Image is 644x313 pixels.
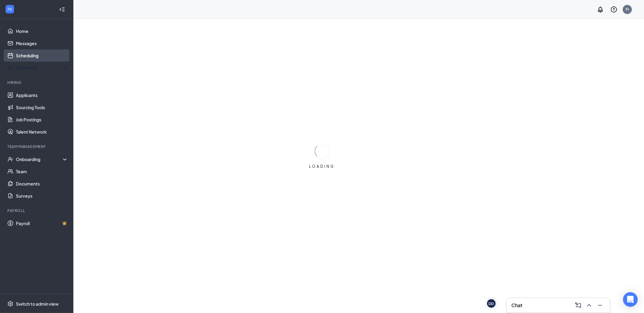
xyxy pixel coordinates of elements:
[16,37,68,49] a: Messages
[16,165,68,178] a: Team
[16,113,68,126] a: Job Postings
[16,301,59,307] div: Switch to admin view
[16,156,63,162] div: Onboarding
[16,217,68,229] a: PayrollCrown
[16,178,68,190] a: Documents
[7,208,67,213] div: Payroll
[575,302,582,309] svg: ComposeMessage
[307,164,337,169] div: LOADING
[7,301,13,307] svg: Settings
[7,156,13,162] svg: UserCheck
[597,302,604,309] svg: Minimize
[16,49,68,62] a: Scheduling
[16,65,68,71] div: Reporting
[7,6,13,12] svg: WorkstreamLogo
[595,300,605,310] button: Minimize
[16,126,68,138] a: Talent Network
[59,6,65,13] svg: Collapse
[623,292,638,307] div: Open Intercom Messenger
[573,300,583,310] button: ComposeMessage
[584,300,594,310] button: ChevronUp
[7,65,13,71] svg: Analysis
[626,7,629,12] div: FI
[16,190,68,202] a: Surveys
[586,302,593,309] svg: ChevronUp
[16,25,68,37] a: Home
[610,6,618,13] svg: QuestionInfo
[7,80,67,85] div: Hiring
[16,101,68,113] a: Sourcing Tools
[7,144,67,149] div: Team Management
[597,6,604,13] svg: Notifications
[512,302,523,309] h3: Chat
[16,89,68,101] a: Applicants
[489,301,494,306] div: DD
